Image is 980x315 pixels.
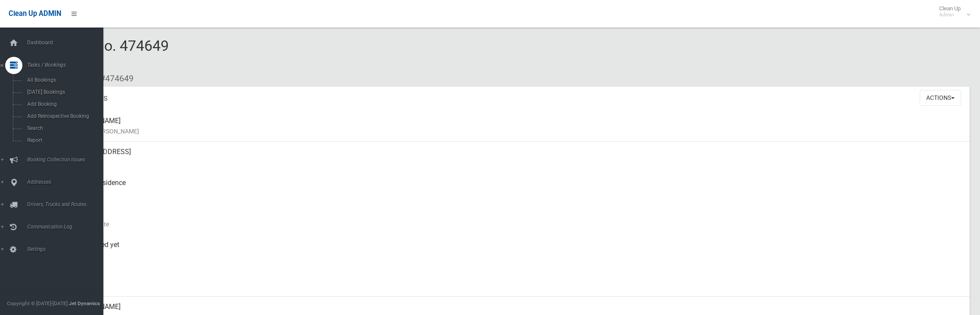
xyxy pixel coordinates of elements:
[69,235,963,266] div: Not collected yet
[25,179,110,185] span: Addresses
[25,201,110,207] span: Drivers, Trucks and Routes
[9,9,61,18] span: Clean Up ADMIN
[7,300,68,306] span: Copyright © [DATE]-[DATE]
[69,219,963,229] small: Collection Date
[69,188,963,198] small: Pickup Point
[69,281,963,291] small: Zone
[94,71,133,86] li: #474649
[69,142,963,173] div: [STREET_ADDRESS]
[69,157,963,167] small: Address
[69,250,963,260] small: Collected At
[25,246,110,252] span: Settings
[25,224,110,230] span: Communication Log
[25,113,102,119] span: Add Retrospective Booking
[25,125,102,131] span: Search
[25,62,110,68] span: Tasks / Bookings
[25,89,102,95] span: [DATE] Bookings
[935,5,969,18] span: Clean Up
[25,137,102,143] span: Report
[69,204,963,235] div: [DATE]
[939,12,961,18] small: Admin
[25,157,110,163] span: Booking Collection Issues
[69,300,100,306] strong: Jet Dynamics
[69,173,963,204] div: Front of Residence
[69,111,963,142] div: [PERSON_NAME]
[920,90,961,106] button: Actions
[69,266,963,296] div: [DATE]
[38,37,169,71] span: Booking No. 474649
[25,101,102,107] span: Add Booking
[25,77,102,83] span: All Bookings
[25,40,110,46] span: Dashboard
[69,126,963,136] small: Name of [PERSON_NAME]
